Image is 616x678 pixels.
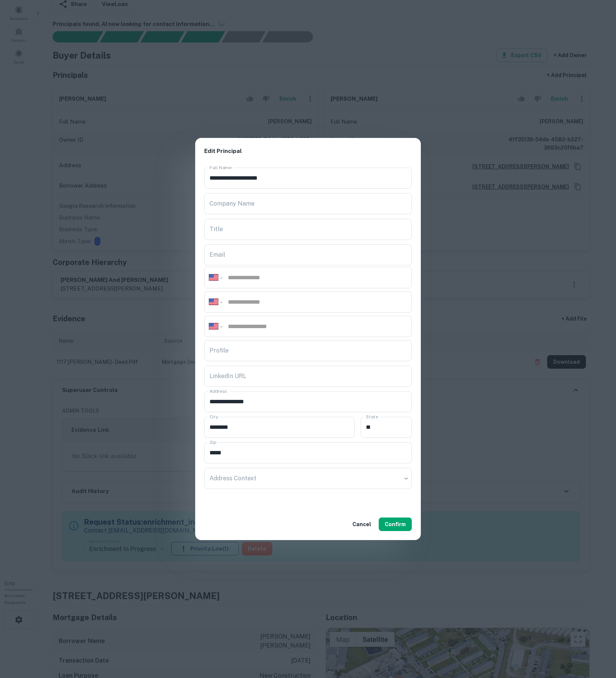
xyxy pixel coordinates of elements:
label: Full Name [209,164,232,171]
label: Address [209,388,227,394]
label: Zip [209,439,216,445]
h2: Edit Principal [195,138,421,165]
div: ​ [204,468,412,489]
button: Confirm [379,518,412,531]
button: Cancel [349,518,374,531]
label: City [209,413,218,420]
iframe: Chat Widget [578,618,616,654]
label: State [366,413,378,420]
